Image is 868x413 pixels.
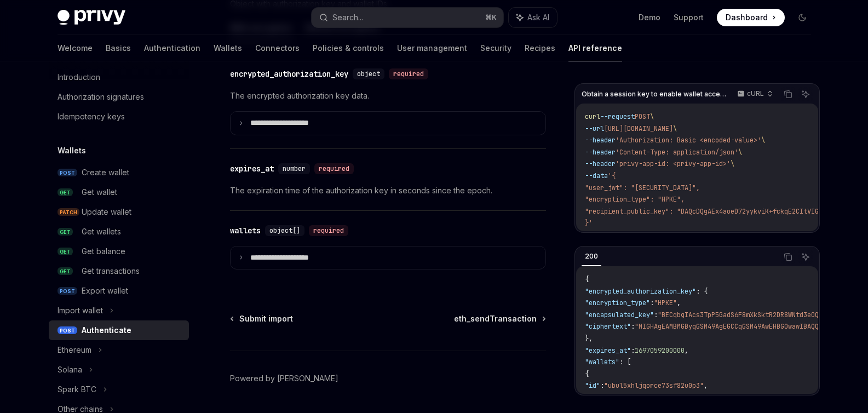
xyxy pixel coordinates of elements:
[58,228,73,236] span: GET
[761,136,765,145] span: \
[314,163,354,174] div: required
[582,90,727,99] span: Obtain a session key to enable wallet access.
[585,299,650,307] span: "encryption_type"
[58,326,77,335] span: POST
[230,68,348,79] div: encrypted_authorization_key
[82,245,125,258] div: Get balance
[82,225,121,238] div: Get wallets
[58,383,96,396] div: Spark BTC
[794,9,811,26] button: Toggle dark mode
[49,87,189,107] a: Authorization signatures
[58,144,86,157] h5: Wallets
[635,346,685,355] span: 1697059200000
[58,208,79,216] span: PATCH
[82,186,117,199] div: Get wallet
[600,381,604,390] span: :
[58,248,73,256] span: GET
[619,358,631,366] span: : [
[58,10,125,25] img: dark logo
[616,148,738,157] span: 'Content-Type: application/json'
[58,287,77,295] span: POST
[480,35,511,61] a: Security
[58,169,77,177] span: POST
[49,222,189,242] a: GETGet wallets
[585,112,600,121] span: curl
[747,89,764,98] p: cURL
[214,35,242,61] a: Wallets
[231,313,293,324] a: Submit import
[239,313,293,324] span: Submit import
[389,68,428,79] div: required
[639,12,660,23] a: Demo
[798,87,813,101] button: Ask AI
[585,219,593,227] span: }'
[704,381,708,390] span: ,
[312,8,503,27] button: Search...⌘K
[49,281,189,301] a: POSTExport wallet
[616,159,731,168] span: 'privy-app-id: <privy-app-id>'
[731,159,734,168] span: \
[313,35,384,61] a: Policies & controls
[58,35,93,61] a: Welcome
[485,13,497,22] span: ⌘ K
[674,12,704,23] a: Support
[585,322,631,331] span: "ciphertext"
[82,324,131,337] div: Authenticate
[585,381,600,390] span: "id"
[650,299,654,307] span: :
[397,35,467,61] a: User management
[144,35,200,61] a: Authentication
[585,393,619,402] span: "address"
[654,311,658,319] span: :
[527,12,549,23] span: Ask AI
[585,171,608,180] span: --data
[604,124,673,133] span: [URL][DOMAIN_NAME]
[58,267,73,276] span: GET
[781,87,795,101] button: Copy the contents from the code block
[673,124,677,133] span: \
[58,110,125,123] div: Idempotency keys
[635,112,650,121] span: POST
[49,163,189,182] a: POSTCreate wallet
[582,250,601,263] div: 200
[585,195,685,204] span: "encryption_type": "HPKE",
[49,107,189,127] a: Idempotency keys
[230,373,338,384] a: Powered by [PERSON_NAME]
[585,275,589,284] span: {
[230,89,546,102] p: The encrypted authorization key data.
[283,164,306,173] span: number
[82,166,129,179] div: Create wallet
[726,12,768,23] span: Dashboard
[604,381,704,390] span: "ubul5xhljqorce73sf82u0p3"
[792,393,796,402] span: ,
[230,163,274,174] div: expires_at
[230,184,546,197] p: The expiration time of the authorization key in seconds since the epoch.
[58,304,103,317] div: Import wallet
[585,159,616,168] span: --header
[650,112,654,121] span: \
[798,250,813,264] button: Ask AI
[616,136,761,145] span: 'Authorization: Basic <encoded-value>'
[255,35,300,61] a: Connectors
[608,171,616,180] span: '{
[717,9,785,26] a: Dashboard
[454,313,545,324] a: eth_sendTransaction
[454,313,537,324] span: eth_sendTransaction
[58,188,73,197] span: GET
[585,124,604,133] span: --url
[623,393,792,402] span: "0x3DE69Fd93873d40459f27Ce5B74B42536f8d6149"
[309,225,348,236] div: required
[585,358,619,366] span: "wallets"
[585,148,616,157] span: --header
[49,202,189,222] a: PATCHUpdate wallet
[585,346,631,355] span: "expires_at"
[332,11,363,24] div: Search...
[731,85,778,104] button: cURL
[49,261,189,281] a: GETGet transactions
[230,225,261,236] div: wallets
[357,70,380,78] span: object
[509,8,557,27] button: Ask AI
[58,90,144,104] div: Authorization signatures
[677,299,681,307] span: ,
[738,148,742,157] span: \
